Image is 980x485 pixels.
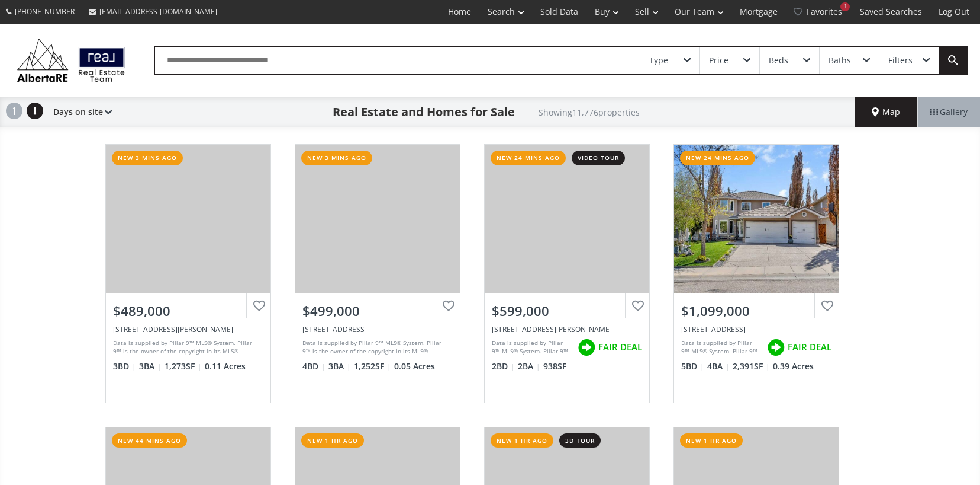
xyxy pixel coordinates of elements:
img: rating icon [764,336,788,359]
div: View Photos & Details [146,213,231,225]
div: Data is supplied by Pillar 9™ MLS® System. Pillar 9™ is the owner of the copyright in its MLS® Sy... [492,339,572,356]
div: View Photos & Details [524,213,610,225]
a: new 24 mins agovideo tour$599,000[STREET_ADDRESS][PERSON_NAME]Data is supplied by Pillar 9™ MLS® ... [472,132,662,414]
span: 2 BD [492,360,515,372]
div: View Photos & Details [714,213,799,225]
div: Beds [769,56,788,65]
span: 5 BD [681,360,704,372]
span: 3 BA [139,360,162,372]
span: 2,391 SF [733,360,770,372]
div: Data is supplied by Pillar 9™ MLS® System. Pillar 9™ is the owner of the copyright in its MLS® Sy... [113,339,260,356]
div: 1 [840,2,850,11]
h1: Real Estate and Homes for Sale [333,104,515,120]
div: 119 Mitchell Crescent, Blackfalds, AB T4M 0H6 [113,324,263,334]
span: FAIR DEAL [598,341,642,353]
a: new 24 mins ago$1,099,000[STREET_ADDRESS]Data is supplied by Pillar 9™ MLS® System. Pillar 9™ is ... [662,132,851,414]
span: [EMAIL_ADDRESS][DOMAIN_NAME] [99,7,217,17]
span: [PHONE_NUMBER] [15,7,77,17]
div: Filters [888,56,913,65]
span: 0.11 Acres [205,360,246,372]
span: 2 BA [518,360,540,372]
div: $489,000 [113,302,263,320]
img: rating icon [575,336,598,359]
div: Data is supplied by Pillar 9™ MLS® System. Pillar 9™ is the owner of the copyright in its MLS® Sy... [302,339,450,356]
div: Gallery [917,97,980,127]
span: 0.05 Acres [394,360,435,372]
span: 1,252 SF [354,360,391,372]
span: FAIR DEAL [788,341,831,353]
div: Price [709,56,728,65]
a: new 3 mins ago$499,000[STREET_ADDRESS]Data is supplied by Pillar 9™ MLS® System. Pillar 9™ is the... [283,132,472,414]
div: Baths [829,56,851,65]
span: 1,273 SF [165,360,202,372]
span: Gallery [930,106,968,118]
div: $1,099,000 [681,302,831,320]
div: Type [649,56,668,65]
span: 4 BD [302,360,325,372]
span: 938 SF [543,360,566,372]
span: Map [872,106,900,118]
div: Days on site [47,97,112,127]
div: 501 Hillcrest Road SW, Airdrie, AB T4B 4T8 [302,324,453,334]
div: View Photos & Details [335,213,420,225]
span: 0.39 Acres [773,360,814,372]
div: Data is supplied by Pillar 9™ MLS® System. Pillar 9™ is the owner of the copyright in its MLS® Sy... [681,339,761,356]
div: $599,000 [492,302,642,320]
a: new 3 mins ago$489,000[STREET_ADDRESS][PERSON_NAME]Data is supplied by Pillar 9™ MLS® System. Pil... [94,132,283,414]
div: Map [855,97,917,127]
h2: Showing 11,776 properties [539,108,640,117]
span: 3 BD [113,360,136,372]
img: Logo [12,36,130,85]
span: 4 BA [707,360,730,372]
div: $499,000 [302,302,453,320]
a: [EMAIL_ADDRESS][DOMAIN_NAME] [83,1,223,23]
div: 107 Armstrong Place #611, Canmore, AB T1W 3M1 [492,324,642,334]
div: 33 Edgevalley Way NW, Calgary, AB T3A 4X7 [681,324,831,334]
span: 3 BA [328,360,351,372]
